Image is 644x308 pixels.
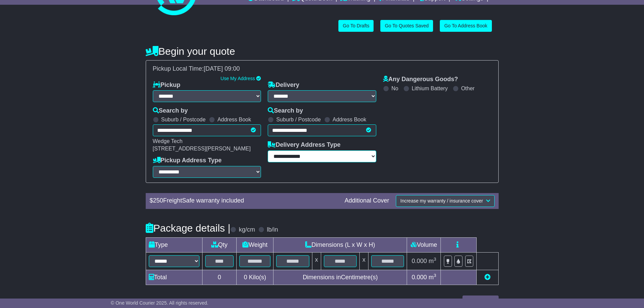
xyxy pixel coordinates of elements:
[338,20,374,32] a: Go To Drafts
[341,197,392,205] div: Additional Cover
[204,65,240,72] span: [DATE] 09:00
[391,85,398,92] label: No
[429,258,436,264] span: m
[412,85,448,92] label: Lithium Battery
[153,146,251,151] span: [STREET_ADDRESS][PERSON_NAME]
[396,195,494,207] button: Increase my warranty / insurance cover
[149,65,495,73] div: Pickup Local Time:
[202,237,237,252] td: Qty
[434,273,436,278] sup: 3
[153,157,222,164] label: Pickup Address Type
[239,226,255,234] label: kg/cm
[461,85,475,92] label: Other
[153,138,183,144] span: Wedge Tech
[273,270,407,285] td: Dimensions in Centimetre(s)
[360,252,368,270] td: x
[267,226,278,234] label: lb/in
[220,76,255,81] a: Use My Address
[273,237,407,252] td: Dimensions (L x W x H)
[276,116,321,123] label: Suburb / Postcode
[380,20,433,32] a: Go To Quotes Saved
[484,274,491,281] a: Add new item
[407,237,441,252] td: Volume
[244,274,247,281] span: 0
[429,274,436,281] span: m
[146,197,341,205] div: $ FreightSafe warranty included
[146,46,499,57] h4: Begin your quote
[153,197,163,204] span: 250
[153,107,188,115] label: Search by
[217,116,251,123] label: Address Book
[400,198,483,204] span: Increase my warranty / insurance cover
[111,300,209,306] span: © One World Courier 2025. All rights reserved.
[268,107,303,115] label: Search by
[268,141,340,149] label: Delivery Address Type
[161,116,206,123] label: Suburb / Postcode
[412,274,427,281] span: 0.000
[237,270,273,285] td: Kilo(s)
[462,295,499,307] button: Get Quotes
[312,252,321,270] td: x
[333,116,366,123] label: Address Book
[268,81,299,89] label: Delivery
[434,257,436,262] sup: 3
[412,258,427,264] span: 0.000
[440,20,492,32] a: Go To Address Book
[146,237,202,252] td: Type
[383,76,458,83] label: Any Dangerous Goods?
[146,270,202,285] td: Total
[202,270,237,285] td: 0
[146,222,231,234] h4: Package details |
[237,237,273,252] td: Weight
[153,81,181,89] label: Pickup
